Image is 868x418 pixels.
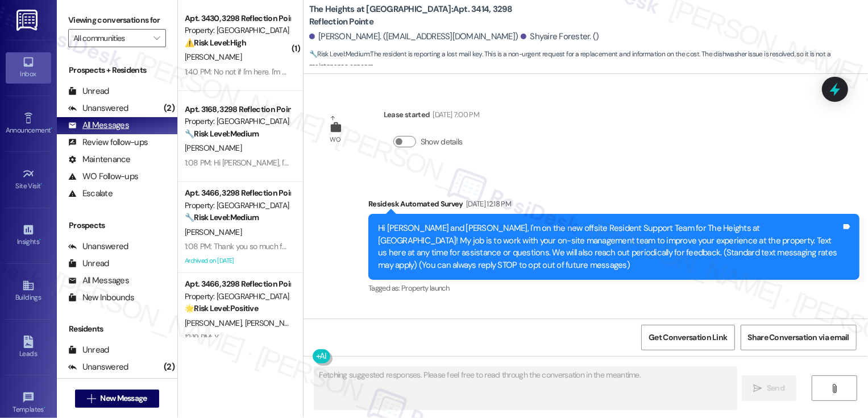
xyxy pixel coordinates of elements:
[68,361,128,373] div: Unanswered
[68,119,129,131] div: All Messages
[309,49,369,59] strong: 🔧 Risk Level: Medium
[185,291,290,303] div: Property: [GEOGRAPHIC_DATA] at [GEOGRAPHIC_DATA]
[384,109,479,125] div: Lease started
[521,31,599,43] div: Shyaire Forester. ()
[57,64,177,76] div: Prospects + Residents
[378,222,841,271] div: Hi [PERSON_NAME] and [PERSON_NAME], I'm on the new offsite Resident Support Team for The Heights ...
[185,227,242,237] span: [PERSON_NAME]
[185,115,290,127] div: Property: [GEOGRAPHIC_DATA] at [GEOGRAPHIC_DATA]
[75,390,159,408] button: New Message
[39,236,41,244] span: •
[368,198,859,214] div: Residesk Automated Survey
[185,143,242,153] span: [PERSON_NAME]
[185,52,242,62] span: [PERSON_NAME]
[68,292,134,304] div: New Inbounds
[641,325,734,350] button: Get Conversation Link
[6,332,51,363] a: Leads
[741,325,857,350] button: Share Conversation via email
[185,278,290,290] div: Apt. 3466, 3298 Reflection Pointe
[6,52,51,83] a: Inbox
[6,164,51,195] a: Site Visit •
[185,187,290,199] div: Apt. 3466, 3298 Reflection Pointe
[185,13,290,24] div: Apt. 3430, 3298 Reflection Pointe
[748,332,849,343] span: Share Conversation via email
[161,100,177,117] div: (2)
[6,220,51,251] a: Insights •
[68,188,113,200] div: Escalate
[185,104,290,115] div: Apt. 3168, 3298 Reflection Pointe
[185,332,218,342] div: 12:19 PM: Y
[314,367,737,409] textarea: Fetching suggested responses. Please feel free to read through the conversation in the meantime.
[57,323,177,335] div: Residents
[100,392,147,404] span: New Message
[68,241,128,253] div: Unanswered
[430,109,479,121] div: [DATE] 7:00 PM
[44,404,45,412] span: •
[185,200,290,212] div: Property: [GEOGRAPHIC_DATA] at [GEOGRAPHIC_DATA]
[161,358,177,376] div: (2)
[401,283,449,293] span: Property launch
[185,318,245,328] span: [PERSON_NAME]
[68,85,109,97] div: Unread
[153,34,160,43] i: 
[68,171,138,183] div: WO Follow-ups
[57,220,177,231] div: Prospects
[742,375,797,401] button: Send
[185,129,259,139] strong: 🔧 Risk Level: Medium
[68,258,109,270] div: Unread
[41,180,43,188] span: •
[309,48,868,73] span: : The resident is reporting a lost mail key. This is a non-urgent request for a replacement and i...
[185,212,259,222] strong: 🔧 Risk Level: Medium
[68,154,131,165] div: Maintenance
[6,276,51,307] a: Buildings
[73,29,148,47] input: All communities
[463,198,511,210] div: [DATE] 12:18 PM
[185,158,827,168] div: 1:08 PM: Hi [PERSON_NAME], I'm so sorry to hear about the lawn care issues! I'll be sure to pass ...
[309,3,537,28] b: The Heights at [GEOGRAPHIC_DATA]: Apt. 3414, 3298 Reflection Pointe
[68,275,129,287] div: All Messages
[68,344,109,356] div: Unread
[87,394,95,403] i: 
[330,134,340,146] div: WO
[185,24,290,36] div: Property: [GEOGRAPHIC_DATA] at [GEOGRAPHIC_DATA]
[830,384,839,393] i: 
[68,102,128,114] div: Unanswered
[649,332,727,343] span: Get Conversation Link
[754,384,762,393] i: 
[185,38,246,48] strong: ⚠️ Risk Level: High
[368,280,859,296] div: Tagged as:
[767,382,784,394] span: Send
[185,67,418,77] div: 1:40 PM: No not if I'm here. I'm usually here throughout the day however.
[68,11,166,29] label: Viewing conversations for
[184,254,291,268] div: Archived on [DATE]
[185,241,323,251] div: 1:08 PM: Thank you so much for your help!
[16,10,40,31] img: ResiDesk Logo
[421,136,463,148] label: Show details
[244,318,301,328] span: [PERSON_NAME]
[185,303,258,313] strong: 🌟 Risk Level: Positive
[51,125,52,133] span: •
[68,136,148,148] div: Review follow-ups
[309,31,518,43] div: [PERSON_NAME]. ([EMAIL_ADDRESS][DOMAIN_NAME])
